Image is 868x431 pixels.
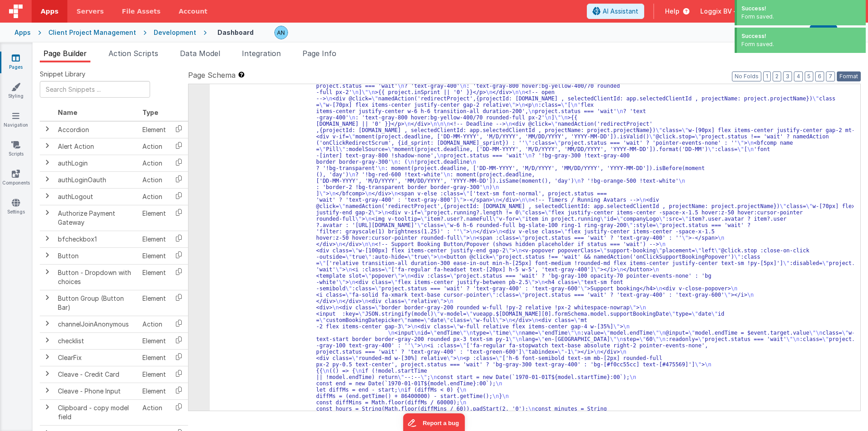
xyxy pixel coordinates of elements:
[54,155,139,171] td: authLogin
[54,399,139,425] td: Clipboard - copy model field
[700,7,740,16] span: Loggix BV —
[54,247,139,264] td: Button
[54,188,139,205] td: authLogout
[741,40,861,48] div: Form saved.
[139,121,170,138] td: Element
[139,332,170,349] td: Element
[43,49,87,58] span: Page Builder
[122,7,161,16] span: File Assets
[700,7,861,16] button: Loggix BV — [EMAIL_ADDRESS][DOMAIN_NAME]
[139,155,170,171] td: Action
[242,49,281,58] span: Integration
[54,264,139,290] td: Button - Dropdown with choices
[763,71,771,81] button: 1
[154,28,196,37] div: Development
[603,7,638,16] span: AI Assistant
[54,290,139,316] td: Button Group (Button Bar)
[587,4,644,19] button: AI Assistant
[40,81,150,98] input: Search Snippets ...
[142,109,158,116] span: Type
[741,13,861,21] div: Form saved.
[54,349,139,366] td: ClearFix
[139,138,170,155] td: Action
[76,7,104,16] span: Servers
[139,399,170,425] td: Action
[139,231,170,247] td: Element
[139,383,170,399] td: Element
[139,366,170,383] td: Element
[54,316,139,332] td: channelJoinAnonymous
[54,383,139,399] td: Cleave - Phone Input
[665,7,679,16] span: Help
[139,349,170,366] td: Element
[40,70,85,79] span: Snippet Library
[794,71,803,81] button: 4
[217,29,254,36] h4: Dashboard
[815,71,824,81] button: 6
[139,171,170,188] td: Action
[58,109,77,116] span: Name
[783,71,792,81] button: 3
[837,71,861,81] button: Format
[41,7,58,16] span: Apps
[108,49,158,58] span: Action Scripts
[139,264,170,290] td: Element
[54,366,139,383] td: Cleave - Credit Card
[826,71,835,81] button: 7
[741,5,861,13] div: Success!
[188,70,236,81] span: Page Schema
[139,247,170,264] td: Element
[773,71,781,81] button: 2
[54,205,139,231] td: Authorize Payment Gateway
[54,231,139,247] td: bfcheckbox1
[180,49,220,58] span: Data Model
[139,290,170,316] td: Element
[139,188,170,205] td: Action
[139,205,170,231] td: Element
[54,138,139,155] td: Alert Action
[14,28,31,37] div: Apps
[275,26,288,39] img: f1d78738b441ccf0e1fcb79415a71bae
[732,71,761,81] button: No Folds
[302,49,336,58] span: Page Info
[54,121,139,138] td: Accordion
[54,171,139,188] td: authLoginOauth
[741,32,861,40] div: Success!
[54,332,139,349] td: checklist
[48,28,136,37] div: Client Project Management
[805,71,813,81] button: 5
[139,316,170,332] td: Action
